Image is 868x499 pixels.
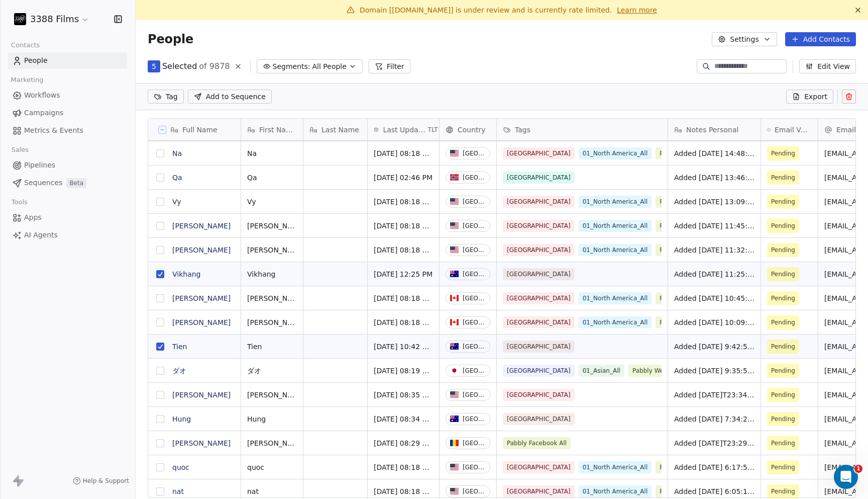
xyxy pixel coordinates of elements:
[674,462,754,472] span: Added [DATE] 6:17:56 via Pabbly Connect, Location Country: [GEOGRAPHIC_DATA], 3388 Films Subscrib...
[503,413,575,425] span: [GEOGRAPHIC_DATA]
[771,486,795,496] span: Pending
[172,487,184,495] a: nat
[771,390,795,400] span: Pending
[579,244,652,256] span: 01_North America_All
[172,149,182,157] a: Na
[656,220,710,232] span: Pabbly Website
[771,317,795,327] span: Pending
[515,125,530,135] span: Tags
[8,209,127,226] a: Apps
[24,90,60,101] span: Workflows
[656,461,710,473] span: Pabbly Website
[771,269,795,279] span: Pending
[374,486,433,496] span: [DATE] 08:18 AM
[7,195,32,210] span: Tools
[463,367,486,374] div: [GEOGRAPHIC_DATA]
[674,221,754,231] span: Added [DATE] 11:45:26 via Pabbly Connect, Location Country: [GEOGRAPHIC_DATA], 3388 Films Subscri...
[8,105,127,121] a: Campaigns
[247,486,297,496] span: nat
[674,438,754,448] span: Added [DATE]T23:29:11+0000 via Pabbly Connect, Location Country: RO, Facebook Leads Form.
[656,244,710,256] span: Pabbly Website
[247,293,297,303] span: [PERSON_NAME]
[579,220,652,232] span: 01_North America_All
[463,319,486,326] div: [GEOGRAPHIC_DATA]
[463,295,486,302] div: [GEOGRAPHIC_DATA]
[172,439,231,447] a: [PERSON_NAME]
[712,32,777,46] button: Settings
[8,175,127,191] a: SequencesBeta
[8,52,127,69] a: People
[799,59,856,73] button: Edit View
[771,462,795,472] span: Pending
[12,11,91,28] button: 3388 Films
[771,197,795,207] span: Pending
[503,244,575,256] span: [GEOGRAPHIC_DATA]
[463,174,486,181] div: [GEOGRAPHIC_DATA]
[503,485,575,497] span: [GEOGRAPHIC_DATA]
[458,125,486,135] span: Country
[148,60,160,72] button: 5
[247,245,297,255] span: [PERSON_NAME]
[674,414,754,424] span: Added [DATE] 7:34:25 via Pabbly Connect, Location Country: [GEOGRAPHIC_DATA], 3388 Films Subscrib...
[579,365,624,377] span: 01_Asian_All
[463,150,486,157] div: [GEOGRAPHIC_DATA]
[374,173,433,183] span: [DATE] 02:46 PM
[503,172,575,184] span: [GEOGRAPHIC_DATA]
[172,174,182,182] a: Qa
[834,465,858,489] iframe: Intercom live chat
[374,438,433,448] span: [DATE] 08:29 AM
[188,90,272,104] button: Add to Sequence
[166,92,178,102] span: Tag
[656,292,710,304] span: Pabbly Website
[674,486,754,496] span: Added [DATE] 6:05:19 via Pabbly Connect, Location Country: [GEOGRAPHIC_DATA], 3388 Films Subscrib...
[503,147,575,159] span: [GEOGRAPHIC_DATA]
[463,440,486,447] div: [GEOGRAPHIC_DATA]
[804,92,827,102] span: Export
[30,13,79,26] span: 3388 Films
[148,90,184,104] button: Tag
[7,72,48,88] span: Marketing
[374,366,433,376] span: [DATE] 08:19 AM
[303,119,367,140] div: Last Name
[617,5,657,15] a: Learn more
[503,341,575,353] span: [GEOGRAPHIC_DATA]
[674,390,754,400] span: Added [DATE]T23:34:57+0000 via Pabbly Connect, Location Country: [GEOGRAPHIC_DATA], Facebook Lead...
[369,59,410,73] button: Filter
[374,462,433,472] span: [DATE] 08:18 AM
[786,90,833,104] button: Export
[674,245,754,255] span: Added [DATE] 11:32:18 via Pabbly Connect, Location Country: [GEOGRAPHIC_DATA], 3388 Films Subscri...
[247,197,297,207] span: Vy
[674,197,754,207] span: Added [DATE] 13:09:20 via Pabbly Connect, Location Country: [GEOGRAPHIC_DATA], 3388 Films Subscri...
[172,367,186,375] a: ダオ
[771,245,795,255] span: Pending
[247,221,297,231] span: [PERSON_NAME]
[836,125,856,135] span: Email
[24,212,42,223] span: Apps
[360,6,612,14] span: Domain [[DOMAIN_NAME]] is under review and is currently rate limited.
[674,366,754,376] span: Added [DATE] 9:35:51 via Pabbly Connect, Location Country: [GEOGRAPHIC_DATA], 3388 Films Subscrib...
[172,294,231,302] a: [PERSON_NAME]
[785,32,856,46] button: Add Contacts
[503,292,575,304] span: [GEOGRAPHIC_DATA]
[503,389,575,401] span: [GEOGRAPHIC_DATA]
[162,60,197,72] span: Selected
[273,61,310,72] span: Segments:
[503,316,575,328] span: [GEOGRAPHIC_DATA]
[674,293,754,303] span: Added [DATE] 10:45:16 via Pabbly Connect, Location Country: [GEOGRAPHIC_DATA], 3388 Films Subscri...
[579,196,652,208] span: 01_North America_All
[374,197,433,207] span: [DATE] 08:18 AM
[148,32,193,47] span: People
[172,391,231,399] a: [PERSON_NAME]
[656,316,710,328] span: Pabbly Website
[674,148,754,158] span: Added [DATE] 14:48:45 via Pabbly Connect, Location Country: [GEOGRAPHIC_DATA], 3388 Films Subscri...
[854,465,862,473] span: 1
[73,477,129,485] a: Help & Support
[674,173,754,183] span: Added [DATE] 13:46:48 via Pabbly Connect, Location Country: [GEOGRAPHIC_DATA], 3388 Films Subscri...
[503,268,575,280] span: [GEOGRAPHIC_DATA]
[172,343,187,351] a: Tien
[83,477,129,485] span: Help & Support
[24,125,83,136] span: Metrics & Events
[374,148,433,158] span: [DATE] 08:18 AM
[172,198,181,206] a: Vy
[656,196,710,208] span: Pabbly Website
